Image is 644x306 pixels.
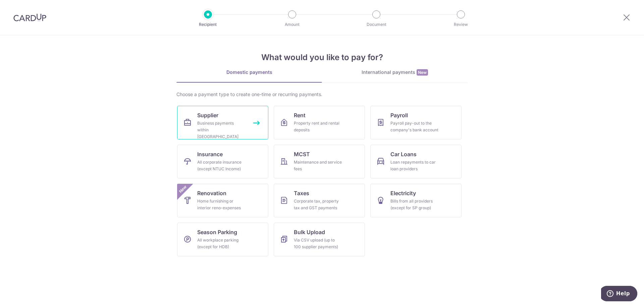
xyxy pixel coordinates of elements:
[176,91,468,98] div: Choose a payment type to create one-time or recurring payments.
[436,21,486,28] p: Review
[294,150,310,158] span: MCST
[197,228,237,236] span: Season Parking
[267,21,317,28] p: Amount
[390,150,417,158] span: Car Loans
[177,106,268,139] a: SupplierBusiness payments within [GEOGRAPHIC_DATA]
[294,111,306,119] span: Rent
[601,286,637,303] iframe: Opens a widget where you can find more information
[370,145,462,178] a: Car LoansLoan repayments to car loan providers
[390,159,439,172] div: Loan repayments to car loan providers
[197,189,226,197] span: Renovation
[352,21,401,28] p: Document
[294,159,342,172] div: Maintenance and service fees
[177,145,268,178] a: InsuranceAll corporate insurance (except NTUC Income)
[274,106,365,139] a: RentProperty rent and rental deposits
[15,5,29,11] span: Help
[417,69,428,76] span: New
[197,120,246,140] div: Business payments within [GEOGRAPHIC_DATA]
[294,198,342,211] div: Corporate tax, property tax and GST payments
[197,198,246,211] div: Home furnishing or interior reno-expenses
[177,184,189,195] span: New
[294,189,309,197] span: Taxes
[390,198,439,211] div: Bills from all providers (except for SP group)
[177,223,268,256] a: Season ParkingAll workplace parking (except for HDB)
[197,159,246,172] div: All corporate insurance (except NTUC Income)
[294,228,325,236] span: Bulk Upload
[370,106,462,139] a: PayrollPayroll pay-out to the company's bank account
[177,184,268,217] a: RenovationHome furnishing or interior reno-expensesNew
[390,189,416,197] span: Electricity
[294,120,342,133] div: Property rent and rental deposits
[183,21,233,28] p: Recipient
[13,13,46,21] img: CardUp
[370,184,462,217] a: ElectricityBills from all providers (except for SP group)
[197,237,246,250] div: All workplace parking (except for HDB)
[176,51,468,63] h4: What would you like to pay for?
[274,223,365,256] a: Bulk UploadVia CSV upload (up to 100 supplier payments)
[176,69,322,76] div: Domestic payments
[274,145,365,178] a: MCSTMaintenance and service fees
[197,111,218,119] span: Supplier
[294,237,342,250] div: Via CSV upload (up to 100 supplier payments)
[274,184,365,217] a: TaxesCorporate tax, property tax and GST payments
[390,120,439,133] div: Payroll pay-out to the company's bank account
[197,150,223,158] span: Insurance
[390,111,408,119] span: Payroll
[322,69,468,76] div: International payments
